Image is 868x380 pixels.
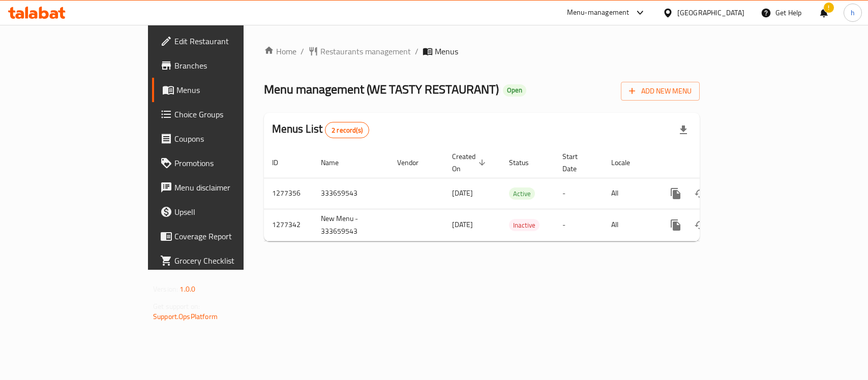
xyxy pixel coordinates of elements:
div: Total records count [325,122,369,138]
span: Add New Menu [629,85,692,98]
td: 333659543 [313,178,389,209]
td: - [554,178,603,209]
td: All [603,209,655,241]
nav: breadcrumb [264,45,700,57]
span: Menus [176,84,285,96]
button: Add New Menu [621,82,700,101]
button: more [664,213,688,237]
span: Status [509,156,542,169]
span: Coverage Report [174,230,285,242]
span: Vendor [397,156,432,169]
span: Branches [174,59,285,72]
span: Menu disclaimer [174,181,285,194]
div: Export file [671,118,696,142]
td: - [554,209,603,241]
span: h [851,7,855,18]
span: Grocery Checklist [174,255,285,267]
span: Menu management ( WE TASTY RESTAURANT ) [264,78,499,101]
div: Active [509,187,535,200]
span: Locale [611,156,643,169]
a: Coverage Report [152,224,293,248]
li: / [301,45,304,57]
span: Active [509,188,535,200]
a: Edit Restaurant [152,29,293,53]
div: Open [503,84,526,97]
a: Branches [152,53,293,78]
a: Support.OpsPlatform [153,310,218,323]
a: Menus [152,78,293,102]
span: ID [272,156,291,169]
span: 2 record(s) [325,125,369,135]
a: Restaurants management [308,45,411,57]
h2: Menus List [272,121,369,138]
span: 1.0.0 [179,282,195,296]
span: Start Date [562,150,591,175]
td: All [603,178,655,209]
a: Grocery Checklist [152,248,293,273]
span: Menus [435,45,458,57]
td: New Menu - 333659543 [313,209,389,241]
button: Change Status [688,181,712,206]
span: Restaurants management [320,45,411,57]
a: Menu disclaimer [152,175,293,200]
span: Name [321,156,352,169]
span: Upsell [174,206,285,218]
span: Coupons [174,133,285,145]
li: / [415,45,418,57]
div: [GEOGRAPHIC_DATA] [677,7,744,18]
span: Promotions [174,157,285,169]
a: Promotions [152,151,293,175]
span: Get support on: [153,300,200,313]
div: Menu-management [567,7,630,19]
span: Version: [153,282,178,296]
span: Inactive [509,219,540,231]
div: Inactive [509,219,540,231]
a: Upsell [152,200,293,224]
button: Change Status [688,213,712,237]
span: [DATE] [452,186,473,200]
a: Choice Groups [152,102,293,126]
a: Coupons [152,126,293,151]
span: Edit Restaurant [174,35,285,47]
span: Created On [452,150,489,175]
table: enhanced table [264,147,769,241]
span: [DATE] [452,218,473,231]
span: Choice Groups [174,108,285,120]
span: Open [503,86,526,94]
button: more [664,181,688,206]
th: Actions [655,147,769,178]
